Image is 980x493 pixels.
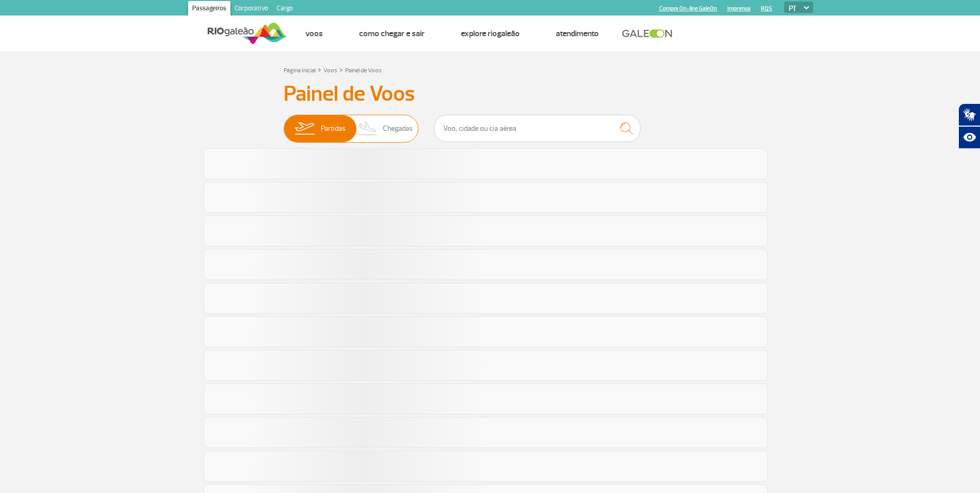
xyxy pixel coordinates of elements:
a: Imprensa [727,5,751,12]
a: > [339,64,343,75]
a: Página Inicial [284,67,316,74]
a: Como chegar e sair [359,28,425,39]
span: Chegadas [383,115,413,142]
a: Passageiros [188,1,230,18]
div: Plugin de acessibilidade da Hand Talk. [958,103,980,149]
a: > [318,64,321,75]
a: Cargo [272,1,297,18]
a: RQS [761,5,772,12]
a: Voos [305,28,323,39]
img: slider-embarque [288,115,321,142]
button: Abrir tradutor de língua de sinais. [958,103,980,126]
h3: Painel de Voos [284,81,697,107]
a: Corporativo [230,1,272,18]
a: Painel de Voos [345,67,382,74]
span: Partidas [321,115,346,142]
a: Voos [323,67,337,74]
input: Voo, cidade ou cia aérea [434,115,641,142]
img: slider-desembarque [353,115,383,142]
a: Explore RIOgaleão [461,28,520,39]
button: Abrir recursos assistivos. [958,126,980,149]
a: Atendimento [556,28,599,39]
a: Compra On-line GaleOn [659,5,717,12]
